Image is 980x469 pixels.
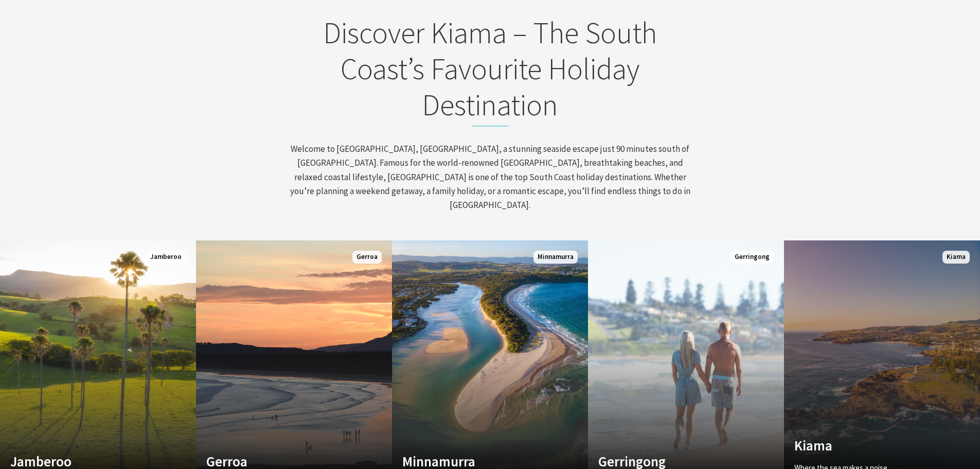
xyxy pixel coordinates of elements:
[730,251,774,264] span: Gerringong
[533,251,578,264] span: Minnamurra
[352,251,382,264] span: Gerroa
[289,142,692,212] p: Welcome to [GEOGRAPHIC_DATA], [GEOGRAPHIC_DATA], a stunning seaside escape just 90 minutes south ...
[289,15,692,127] h2: Discover Kiama – The South Coast’s Favourite Holiday Destination
[146,251,186,264] span: Jamberoo
[942,251,970,264] span: Kiama
[794,437,940,454] h4: Kiama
